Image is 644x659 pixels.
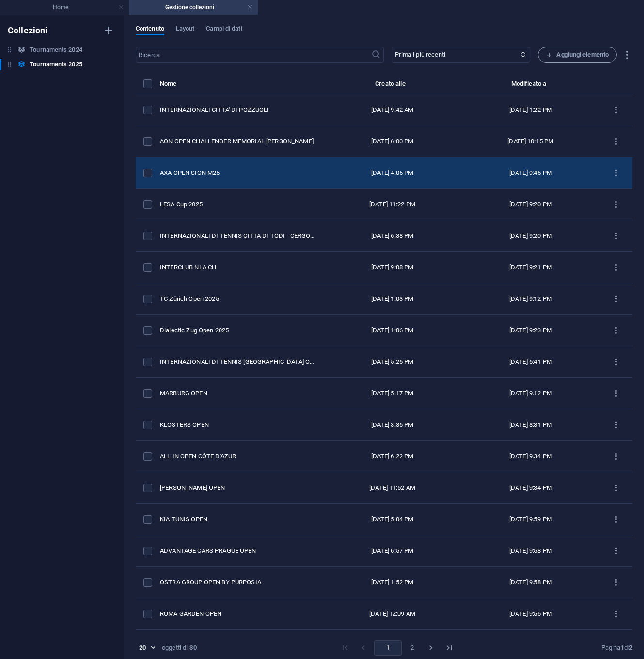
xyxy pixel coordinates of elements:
[160,421,315,429] div: KLOSTERS OPEN
[546,49,609,61] span: Aggiungi elemento
[331,358,454,366] div: [DATE] 5:26 PM
[331,515,454,524] div: [DATE] 5:04 PM
[160,232,315,240] div: INTERNAZIONALI DI TENNIS CITTA DI TODI - CERGO TENNIS CUP
[160,326,315,335] div: Dialectic Zug Open 2025
[160,358,315,366] div: INTERNAZIONALI DI TENNIS SAN MARINO OPEN
[469,169,592,177] div: [DATE] 9:45 PM
[331,452,454,461] div: [DATE] 6:22 PM
[469,232,592,240] div: [DATE] 9:20 PM
[423,640,439,656] button: Go to next page
[469,137,592,146] div: [DATE] 10:15 PM
[30,59,82,70] h6: Tournaments 2025
[160,169,315,177] div: AXA OPEN SION M25
[331,326,454,335] div: [DATE] 1:06 PM
[189,643,196,652] strong: 30
[374,640,402,656] button: page 1
[441,640,457,656] button: Go to last page
[469,578,592,587] div: [DATE] 9:58 PM
[160,547,315,555] div: ADVANTAGE CARS PRAGUE OPEN
[323,78,461,94] th: Creato alle
[331,295,454,303] div: [DATE] 1:03 PM
[206,23,242,36] span: Campi di dati
[331,547,454,555] div: [DATE] 6:57 PM
[538,47,617,63] button: Aggiungi elemento
[469,295,592,303] div: [DATE] 9:12 PM
[160,515,315,524] div: KIA TUNIS OPEN
[601,643,632,652] div: Pagina di
[469,547,592,555] div: [DATE] 9:58 PM
[129,2,258,13] h4: Gestione collezioni
[469,610,592,618] div: [DATE] 9:56 PM
[469,263,592,272] div: [DATE] 9:21 PM
[469,484,592,492] div: [DATE] 9:34 PM
[331,169,454,177] div: [DATE] 4:05 PM
[331,137,454,146] div: [DATE] 6:00 PM
[176,23,195,36] span: Layout
[136,47,371,63] input: Ricerca
[136,23,164,36] span: Contenuto
[331,200,454,209] div: [DATE] 11:22 PM
[461,78,599,94] th: Modificato a
[469,452,592,461] div: [DATE] 9:34 PM
[136,643,158,652] div: 20
[160,452,315,461] div: ALL IN OPEN CÔTE D'AZUR
[160,484,315,492] div: [PERSON_NAME] OPEN
[160,578,315,587] div: OSTRA GROUP OPEN BY PURPOSIA
[162,643,188,652] div: oggetti di
[469,421,592,429] div: [DATE] 8:31 PM
[331,232,454,240] div: [DATE] 6:38 PM
[30,44,82,56] h6: Tournaments 2024
[160,389,315,398] div: MARBURG OPEN
[629,644,632,651] strong: 2
[405,640,420,656] button: Go to page 2
[160,106,315,114] div: INTERNAZIONALI CITTA' DI POZZUOLI
[331,263,454,272] div: [DATE] 9:08 PM
[469,389,592,398] div: [DATE] 9:12 PM
[160,295,315,303] div: TC Zürich Open 2025
[331,484,454,492] div: [DATE] 11:52 AM
[160,78,323,94] th: Nome
[8,25,47,36] h6: Collezioni
[469,106,592,114] div: [DATE] 1:22 PM
[331,578,454,587] div: [DATE] 1:52 PM
[336,640,458,656] nav: pagination navigation
[469,200,592,209] div: [DATE] 9:20 PM
[160,263,315,272] div: INTERCLUB NLA CH
[620,644,624,651] strong: 1
[160,610,315,618] div: ROMA GARDEN OPEN
[469,326,592,335] div: [DATE] 9:23 PM
[331,610,454,618] div: [DATE] 12:09 AM
[469,515,592,524] div: [DATE] 9:59 PM
[103,25,114,36] i: Crea nuova collezione
[331,106,454,114] div: [DATE] 9:42 AM
[331,421,454,429] div: [DATE] 3:36 PM
[160,137,315,146] div: AON OPEN CHALLENGER MEMORIAL GIORGIO MESSINA
[160,200,315,209] div: LESA Cup 2025
[331,389,454,398] div: [DATE] 5:17 PM
[469,358,592,366] div: [DATE] 6:41 PM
